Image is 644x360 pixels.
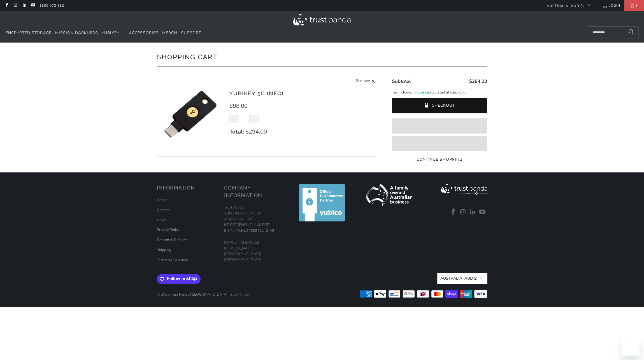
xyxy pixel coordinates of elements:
a: Encrypted Storage [6,27,52,40]
nav: Translation missing: en.navigation.header.main_nav [6,27,201,40]
a: News [157,218,166,223]
button: Search [624,27,638,39]
a: Support [181,27,201,40]
a: Shipping [157,247,171,253]
a: Shipping [413,90,428,95]
a: Continue Shopping [392,156,487,163]
span: Mission Darkness [55,30,98,36]
span: Merch [162,30,177,36]
a: Trust Panda Australia on LinkedIn [469,209,477,216]
a: Remove [356,78,375,85]
a: Returns & Refunds [157,237,187,242]
p: Tax included. calculated at checkout. [392,90,487,95]
span: $294.00 [245,128,267,135]
span: $98.00 [229,102,248,110]
a: Merch [162,27,177,40]
img: Trust Panda Australia [293,14,351,25]
span: Subtotal [392,78,411,85]
a: Trust Panda Australia on Instagram [13,3,18,8]
a: About [157,197,167,202]
span: Support [181,30,201,36]
a: Trust Panda [GEOGRAPHIC_DATA] [170,292,227,297]
a: Trust Panda Australia on Instagram [459,209,467,216]
strong: Total: [229,128,244,135]
p: Trust Panda ABN 14 612 411 668 ACN 612 411 668 NZ GST [PHONE_NUMBER] EU Tax ID: [STREET_ADDRESS][... [224,205,286,263]
span: Encrypted Storage [6,30,52,36]
p: © 2025 . Trust Panda [157,286,249,298]
a: Accessories [129,27,159,40]
span: Remove [356,78,370,85]
iframe: Button to launch messaging window [622,338,640,356]
a: Contact [157,207,170,212]
span: Accessories [129,30,159,36]
a: Trust Panda Australia on LinkedIn [22,3,27,8]
a: Trust Panda Australia on YouTube [31,3,35,8]
h1: Shopping Cart [157,51,487,62]
a: Trust Panda Australia on Facebook [4,3,9,8]
a: HU27309711-2-43 [241,228,274,233]
button: Checkout [392,98,487,113]
a: Terms & Conditions [157,258,189,263]
a: 1300 072 632 [39,3,64,9]
summary: YubiKey [102,27,125,40]
a: Privacy Policy [157,227,180,232]
a: Trust Panda Australia on YouTube [478,209,487,216]
a: Trust Panda Australia on Facebook [449,209,458,216]
span: YubiKey [102,30,119,36]
button: Australia (AUD $) [437,273,487,284]
img: YubiKey 5C (NFC) [157,81,224,148]
a: YubiKey 5C (NFC) [229,90,283,96]
input: Search... [588,27,638,39]
a: Mission Darkness [55,27,98,40]
span: $294.00 [469,78,487,85]
a: Login [602,3,620,9]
